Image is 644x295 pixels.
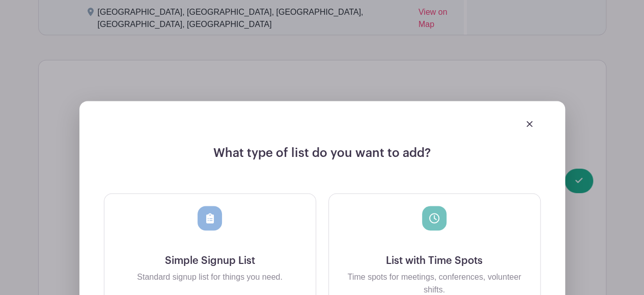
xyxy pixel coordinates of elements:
[104,146,541,169] h4: What type of list do you want to add?
[113,255,307,267] h5: Simple Signup List
[113,271,307,283] p: Standard signup list for things you need.
[337,255,532,267] h5: List with Time Spots
[526,121,533,127] img: close_button-5f87c8562297e5c2d7936805f587ecaba9071eb48480494691a3f1689db116b3.svg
